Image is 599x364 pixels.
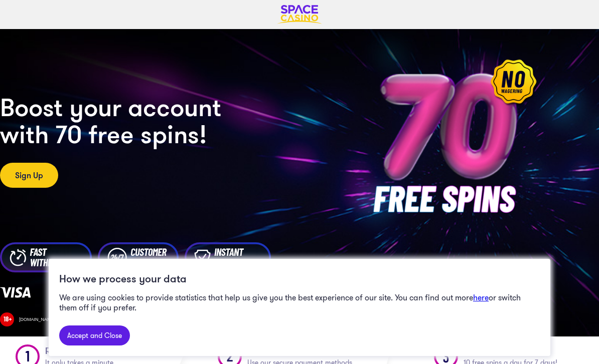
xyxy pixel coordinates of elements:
p: We are using cookies to provide statistics that help us give you the best experience of our site.... [59,292,540,312]
div: [DOMAIN_NAME] | 10 Spins each day for 7 days after 1st deposit and first £10 wager on slot games;... [14,316,599,322]
h2: How we process your data [59,269,187,287]
a: here [473,292,489,302]
a: Accept and Close [59,325,130,345]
